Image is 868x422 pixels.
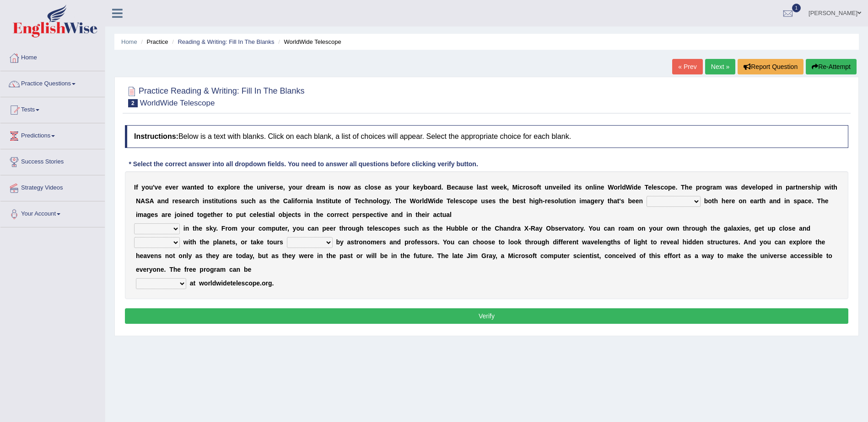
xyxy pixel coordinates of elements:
b: t [499,197,501,205]
b: l [477,184,479,191]
b: a [288,197,291,205]
b: i [203,197,205,205]
b: y [141,184,145,191]
b: n [261,184,265,191]
b: r [793,184,795,191]
b: Instructions: [134,132,178,140]
b: s [578,184,582,191]
b: e [556,184,560,191]
b: e [175,197,178,205]
b: d [437,184,442,191]
b: C [283,197,288,205]
b: t [485,184,488,191]
b: a [385,184,388,191]
b: e [601,184,604,191]
b: a [259,197,263,205]
b: w [491,184,496,191]
b: o [585,184,589,191]
b: o [664,184,668,191]
b: t [212,197,214,205]
b: a [730,184,734,191]
b: l [377,197,378,205]
b: . [442,184,443,191]
b: N [136,197,140,205]
b: c [455,184,458,191]
div: * Select the correct answer into all dropdown fields. You need to answer all questions before cli... [125,159,482,169]
b: i [533,197,535,205]
b: n [230,197,234,205]
b: l [228,184,230,191]
b: a [458,184,462,191]
b: o [210,184,214,191]
span: 2 [128,99,138,107]
b: e [672,184,676,191]
b: d [634,184,638,191]
b: r [274,184,276,191]
b: a [187,184,191,191]
b: l [561,184,563,191]
b: n [589,184,593,191]
b: T [355,197,358,205]
b: u [244,197,248,205]
b: e [270,184,274,191]
b: i [632,184,634,191]
b: e [338,197,341,205]
h4: Below is a text with blanks. Click on each blank, a list of choices will appear. Select the appro... [125,125,848,148]
b: t [539,184,541,191]
b: f [537,184,539,191]
b: W [626,184,632,191]
b: g [706,184,710,191]
b: o [614,184,618,191]
b: v [169,184,173,191]
b: e [689,184,692,191]
b: A [149,197,154,205]
b: e [158,184,162,191]
b: w [345,184,350,191]
b: e [496,184,500,191]
b: i [307,197,309,205]
b: a [712,184,716,191]
b: c [365,184,368,191]
b: e [500,184,503,191]
b: a [479,184,482,191]
b: ' [153,184,154,191]
span: 1 [792,4,801,12]
b: m [319,184,325,191]
b: h [529,197,533,205]
b: e [165,184,169,191]
b: u [332,197,336,205]
b: i [434,197,436,205]
b: t [335,197,338,205]
b: u [257,184,261,191]
b: l [652,184,653,191]
b: a [157,197,161,205]
b: v [155,184,158,191]
b: e [377,184,381,191]
b: u [296,184,300,191]
b: e [197,184,200,191]
b: d [567,184,571,191]
b: e [237,184,240,191]
b: c [248,197,252,205]
b: u [218,197,222,205]
b: d [165,197,169,205]
b: e [451,184,455,191]
b: i [560,184,561,191]
b: W [410,197,415,205]
b: s [734,184,738,191]
b: u [403,184,407,191]
b: h [685,184,689,191]
b: e [745,184,749,191]
b: o [757,184,761,191]
a: Next » [705,59,735,74]
b: n [205,197,209,205]
small: WorldWide Telescope [140,99,215,107]
b: t [831,184,834,191]
b: i [214,197,216,205]
b: n [303,197,307,205]
b: T [395,197,399,205]
b: t [222,197,224,205]
b: l [453,197,455,205]
b: y [420,184,424,191]
b: p [786,184,790,191]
